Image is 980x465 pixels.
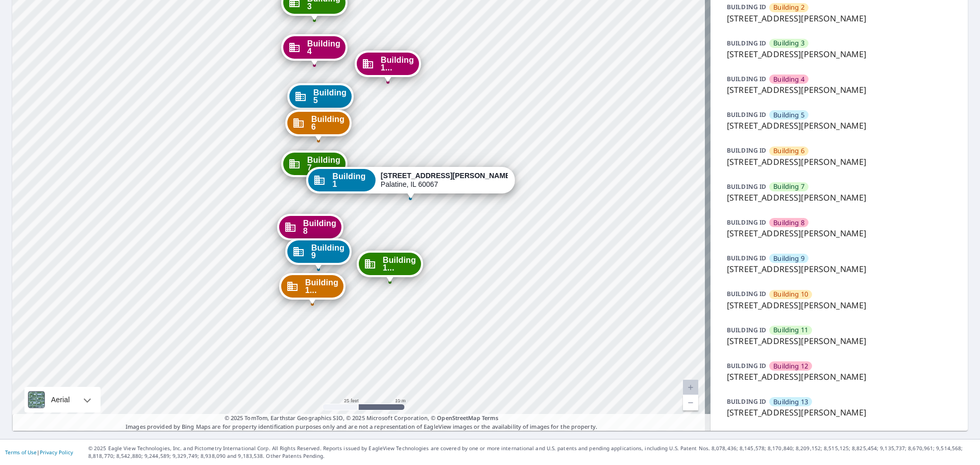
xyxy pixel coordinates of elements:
p: BUILDING ID [727,326,766,334]
p: [STREET_ADDRESS][PERSON_NAME] [727,191,951,204]
p: BUILDING ID [727,75,766,83]
p: Images provided by Bing Maps are for property identification purposes only and are not a represen... [12,414,710,431]
div: Dropped pin, building Building 1, Commercial property, 42 North Smith Street Palatine, IL 60067 [306,167,514,199]
span: Building 9 [311,244,345,259]
span: Building 10 [773,289,808,299]
div: Aerial [24,387,101,412]
div: Dropped pin, building Building 8, Commercial property, 42 North Smith Street Palatine, IL 60067 [277,214,344,246]
span: Building 7 [773,182,804,191]
a: OpenStreetMap [437,414,480,422]
span: Building 4 [307,40,340,55]
span: Building 12 [773,361,808,371]
p: © 2025 Eagle View Technologies, Inc. and Pictometry International Corp. All Rights Reserved. Repo... [88,445,975,460]
div: Palatine, IL 60067 [381,172,508,189]
div: Dropped pin, building Building 9, Commercial property, 42 North Smith Street Palatine, IL 60067 [285,238,352,270]
p: [STREET_ADDRESS][PERSON_NAME] [727,371,951,383]
p: BUILDING ID [727,361,766,370]
span: Building 6 [773,146,804,156]
p: BUILDING ID [727,110,766,119]
span: Building 6 [311,115,345,131]
p: [STREET_ADDRESS][PERSON_NAME] [727,227,951,239]
div: Aerial [48,387,73,412]
p: BUILDING ID [727,182,766,191]
div: Dropped pin, building Building 5, Commercial property, 42 North Smith Street Palatine, IL 60067 [287,83,354,115]
p: BUILDING ID [727,289,766,298]
span: Building 4 [773,75,804,84]
span: Building 1 [332,173,371,188]
span: Building 7 [307,156,340,172]
p: BUILDING ID [727,218,766,227]
div: Dropped pin, building Building 4, Commercial property, 42 North Smith Street Palatine, IL 60067 [281,34,348,66]
div: Dropped pin, building Building 12, Commercial property, 42 North Smith Street Palatine, IL 60067 [355,51,421,82]
p: [STREET_ADDRESS][PERSON_NAME] [727,263,951,275]
a: Terms of Use [5,449,37,456]
strong: [STREET_ADDRESS][PERSON_NAME] [381,172,512,180]
a: Terms [482,414,499,422]
span: Building 1... [383,256,416,272]
p: [STREET_ADDRESS][PERSON_NAME] [727,299,951,311]
p: BUILDING ID [727,39,766,47]
p: BUILDING ID [727,3,766,11]
span: © 2025 TomTom, Earthstar Geographics SIO, © 2025 Microsoft Corporation, © [225,414,499,423]
span: Building 11 [773,325,808,335]
p: [STREET_ADDRESS][PERSON_NAME] [727,84,951,96]
span: Building 1... [305,279,338,294]
p: [STREET_ADDRESS][PERSON_NAME] [727,406,951,419]
p: [STREET_ADDRESS][PERSON_NAME] [727,12,951,25]
span: Building 1... [381,56,414,71]
div: Dropped pin, building Building 6, Commercial property, 42 North Smith Street Palatine, IL 60067 [285,110,352,141]
div: Dropped pin, building Building 7, Commercial property, 42 North Smith Street Palatine, IL 60067 [281,151,348,182]
span: Building 8 [773,218,804,228]
div: Dropped pin, building Building 10, Commercial property, 42 North Smith Street Palatine, IL 60067 [279,273,346,305]
p: BUILDING ID [727,397,766,406]
p: [STREET_ADDRESS][PERSON_NAME] [727,119,951,132]
p: BUILDING ID [727,254,766,262]
a: Privacy Policy [40,449,73,456]
p: [STREET_ADDRESS][PERSON_NAME] [727,48,951,60]
a: Current Level 20, Zoom Out [683,395,698,410]
span: Building 9 [773,254,804,263]
a: Current Level 20, Zoom In Disabled [683,380,698,395]
p: [STREET_ADDRESS][PERSON_NAME] [727,156,951,168]
div: Dropped pin, building Building 11, Commercial property, 42 North Smith Street Palatine, IL 60067 [357,251,423,282]
p: | [5,449,73,455]
span: Building 5 [313,89,347,104]
p: BUILDING ID [727,146,766,155]
span: Building 8 [303,219,336,235]
span: Building 3 [773,38,804,48]
span: Building 5 [773,110,804,120]
span: Building 13 [773,397,808,407]
p: [STREET_ADDRESS][PERSON_NAME] [727,335,951,347]
span: Building 2 [773,3,804,12]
